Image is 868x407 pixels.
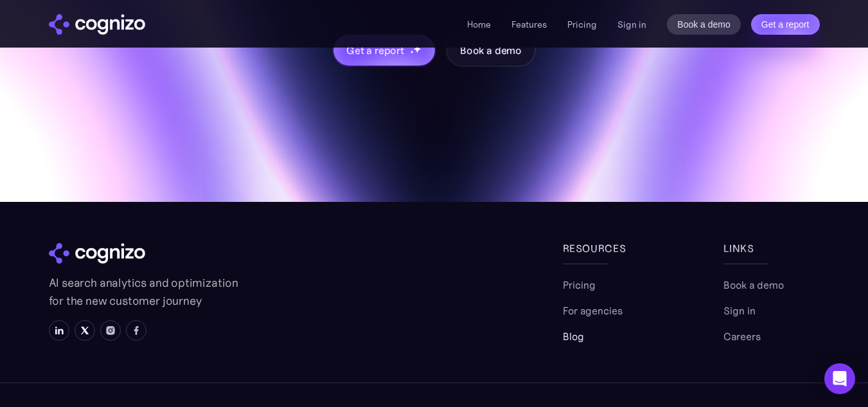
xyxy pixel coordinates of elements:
a: Pricing [563,277,596,293]
img: LinkedIn icon [54,325,64,336]
img: star [413,44,421,53]
img: X icon [80,325,90,336]
a: Get a report [751,14,820,35]
a: Get a reportstarstarstar [332,33,436,67]
img: cognizo logo [49,14,145,35]
a: Pricing [567,19,597,30]
p: AI search analytics and optimization for the new customer journey [49,274,242,310]
a: Sign in [617,17,646,32]
a: Book a demo [723,277,784,293]
div: Book a demo [460,42,522,58]
a: Book a demo [667,14,741,35]
a: home [49,14,145,35]
a: Careers [723,329,761,344]
img: cognizo logo [49,243,145,264]
img: star [410,50,414,55]
a: Features [511,19,547,30]
div: Open Intercom Messenger [824,363,855,394]
a: Blog [563,329,584,344]
div: Get a report [346,42,404,58]
a: Book a demo [446,33,536,67]
a: For agencies [563,303,623,318]
div: links [723,240,820,256]
div: Resources [563,240,659,256]
a: Home [467,19,491,30]
a: Sign in [723,303,756,318]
